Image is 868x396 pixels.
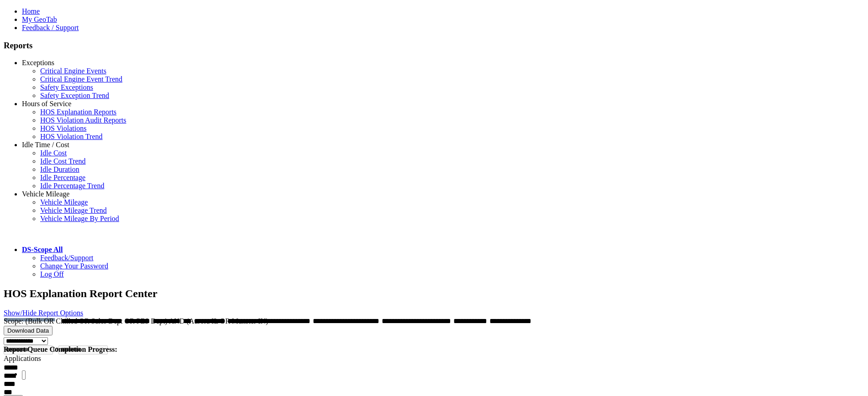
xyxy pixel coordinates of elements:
[40,165,79,173] a: Idle Duration
[22,141,69,149] a: Idle Time / Cost
[40,124,86,132] a: HOS Violations
[40,133,103,140] a: HOS Violation Trend
[4,355,41,362] label: Applications
[40,67,106,75] a: Critical Engine Events
[22,15,57,23] a: My GeoTab
[40,116,126,124] a: HOS Violation Audit Reports
[40,254,93,262] a: Feedback/Support
[40,174,85,181] a: Idle Percentage
[4,345,864,354] h4: Report Queue Completion Progress:
[40,92,109,99] a: Safety Exception Trend
[40,270,64,278] a: Log Off
[40,198,88,206] a: Vehicle Mileage
[22,7,40,15] a: Home
[22,246,63,253] a: DS-Scope All
[40,83,93,91] a: Safety Exceptions
[22,59,54,67] a: Exceptions
[22,100,71,108] a: Hours of Service
[4,309,83,317] a: Show/Hide Report Options
[4,41,864,51] h3: Reports
[40,75,122,83] a: Critical Engine Event Trend
[22,24,79,31] a: Feedback / Support
[4,288,864,300] h2: HOS Explanation Report Center
[40,157,86,165] a: Idle Cost Trend
[22,190,69,198] a: Vehicle Mileage
[40,108,116,116] a: HOS Explanation Reports
[40,262,108,270] a: Change Your Password
[40,149,67,157] a: Idle Cost
[40,215,119,222] a: Vehicle Mileage By Period
[40,182,104,190] a: Idle Percentage Trend
[40,206,107,214] a: Vehicle Mileage Trend
[4,326,53,335] button: Download Data
[4,317,268,325] span: Scope: (Bulk OR Chilled OR Sales Dept OR PES Dept) AND (Aurora IL OR Munster IN)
